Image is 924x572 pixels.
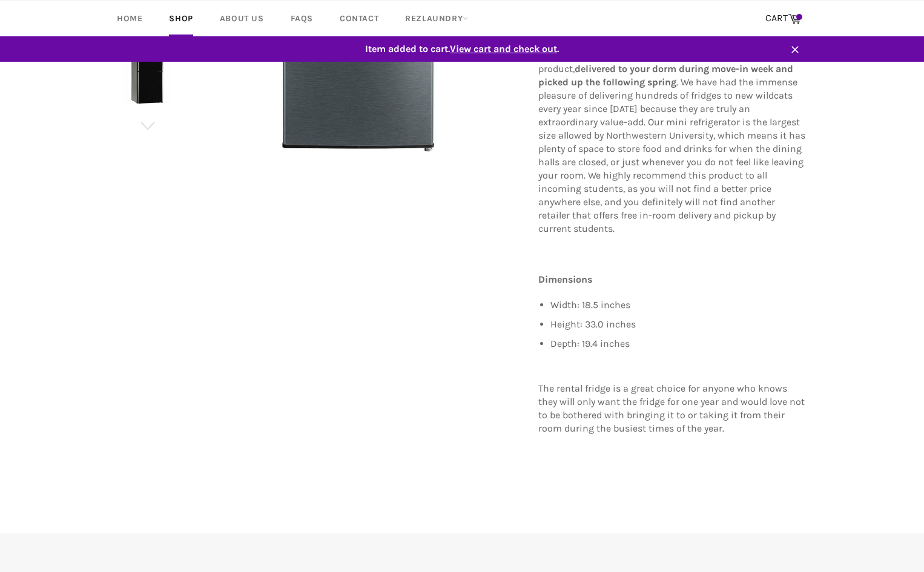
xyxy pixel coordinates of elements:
[550,298,807,312] li: Width: 18.5 inches
[105,42,819,56] span: Item added to cart. .
[759,6,807,31] a: CART
[279,1,325,36] a: FAQs
[105,36,819,62] a: Item added to cart.View cart and check out.
[157,1,205,36] a: Shop
[393,1,480,36] a: RezLaundry
[105,1,154,36] a: Home
[538,382,807,435] p: The rental fridge is a great choice for anyone who knows they will only want the fridge for one y...
[123,54,172,104] img: Mini Refrigerator Rental
[538,76,805,234] span: . We have had the immense pleasure of delivering hundreds of fridges to new wildcats every year s...
[538,274,592,285] strong: Dimensions
[550,337,807,350] li: Depth: 19.4 inches
[538,50,788,74] span: The mini refrigerator is the quintessential RezEssentials product,
[538,63,793,88] strong: delivered to your dorm during move-in week and picked up the following spring
[450,43,557,54] span: View cart and check out
[208,1,276,36] a: About Us
[550,318,807,331] li: Height: 33.0 inches
[328,1,391,36] a: Contact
